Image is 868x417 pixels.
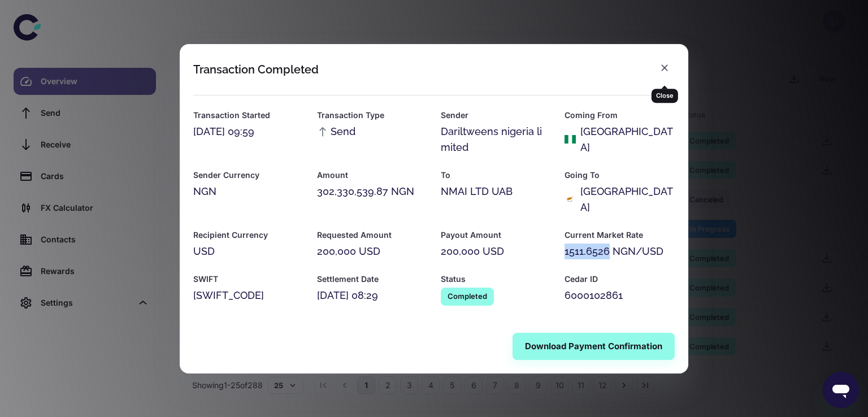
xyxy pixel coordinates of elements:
h6: Recipient Currency [193,229,303,241]
h6: Sender Currency [193,169,303,181]
iframe: Button to launch messaging window [823,372,859,408]
div: [GEOGRAPHIC_DATA] [580,124,675,155]
h6: Current Market Rate [565,229,675,241]
div: Close [652,89,678,103]
div: [SWIFT_CODE] [193,288,303,303]
h6: Coming From [565,109,675,121]
h6: Payout Amount [441,229,551,241]
h6: Requested Amount [317,229,427,241]
h6: Cedar ID [565,273,675,285]
h6: Transaction Started [193,109,303,121]
div: NGN [193,184,303,199]
h6: Amount [317,169,427,181]
h6: Sender [441,109,551,121]
span: Send [317,124,355,140]
h6: Going To [565,169,675,181]
h6: To [441,169,551,181]
div: Transaction Completed [193,63,319,76]
div: 1511.6526 NGN/USD [565,244,675,259]
h6: Settlement Date [317,273,427,285]
h6: Status [441,273,551,285]
div: 200,000 USD [441,244,551,259]
div: Dariltweens nigeria limited [441,124,551,155]
div: [DATE] 09:59 [193,124,303,140]
button: Download Payment Confirmation [513,333,675,360]
div: [GEOGRAPHIC_DATA] [580,184,675,215]
div: 6000102861 [565,288,675,303]
div: 302,330,539.87 NGN [317,184,427,199]
div: 200,000 USD [317,244,427,259]
div: [DATE] 08:29 [317,288,427,303]
h6: Transaction Type [317,109,427,121]
h6: SWIFT [193,273,303,285]
div: USD [193,244,303,259]
span: Completed [441,290,494,302]
div: NMAI LTD UAB [441,184,551,199]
